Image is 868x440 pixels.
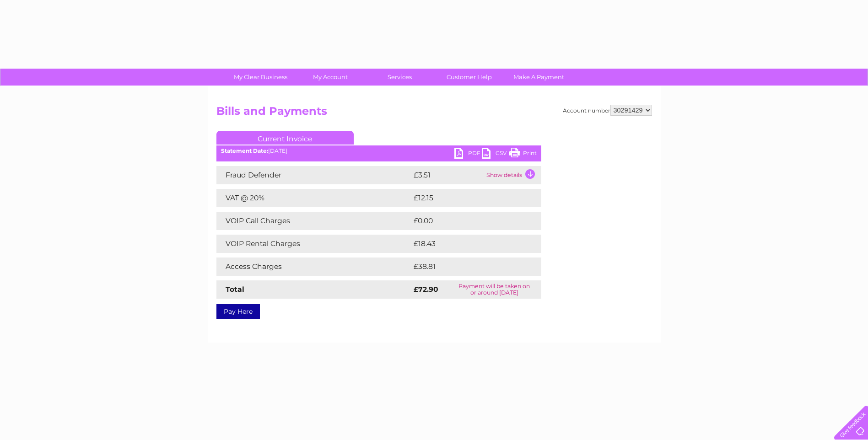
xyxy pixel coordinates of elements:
strong: Total [226,285,244,294]
strong: £72.90 [414,285,438,294]
td: £12.15 [411,189,521,207]
td: £0.00 [411,212,520,230]
td: Fraud Defender [216,166,411,184]
b: Statement Date: [221,147,268,154]
a: PDF [454,148,482,161]
a: Pay Here [216,304,260,319]
td: Payment will be taken on or around [DATE] [447,280,541,299]
a: Make A Payment [501,69,577,86]
td: VOIP Call Charges [216,212,411,230]
div: Account number [563,105,652,116]
a: CSV [482,148,509,161]
td: VOIP Rental Charges [216,235,411,253]
a: My Clear Business [223,69,298,86]
td: Access Charges [216,258,411,276]
h2: Bills and Payments [216,105,652,122]
td: £3.51 [411,166,484,184]
a: Current Invoice [216,131,354,145]
td: £38.81 [411,258,522,276]
td: £18.43 [411,235,522,253]
td: VAT @ 20% [216,189,411,207]
td: Show details [484,166,541,184]
a: Services [362,69,437,86]
a: My Account [292,69,368,86]
div: [DATE] [216,148,541,154]
a: Print [509,148,537,161]
a: Customer Help [431,69,507,86]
